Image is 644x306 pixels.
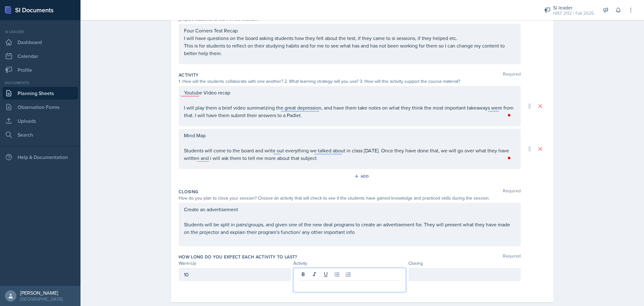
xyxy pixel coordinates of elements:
[20,296,63,302] div: [GEOGRAPHIC_DATA]
[503,72,521,78] span: Required
[3,36,78,48] a: Dashboard
[184,221,515,236] p: Students will be split in pairs/groups, and given one of the new deal programs to create an adver...
[293,260,406,267] div: Activity
[3,151,78,163] div: Help & Documentation
[3,80,78,86] div: Documents
[352,172,373,181] button: Add
[3,29,78,35] div: Si leader
[184,89,515,119] div: To enrich screen reader interactions, please activate Accessibility in Grammarly extension settings
[184,147,515,162] p: Students will come to the board and write out everything we talked about in class [DATE]. Once th...
[408,260,521,267] div: Closing
[3,115,78,127] a: Uploads
[184,89,515,96] p: Youtube Video recap
[3,87,78,99] a: Planning Sheets
[179,78,521,85] div: 1. How will the students collaborate with one another? 2. What learning strategy will you use? 3....
[179,260,291,267] div: Warm-Up
[184,104,515,119] p: I will play them a brief video summarizing the great depression, and have them take notes on what...
[3,50,78,62] a: Calendar
[3,64,78,76] a: Profile
[184,42,515,57] p: This is for students to reflect on their studying habits and for me to see what has and has not b...
[179,254,297,260] label: How long do you expect each activity to last?
[184,271,286,278] p: 10
[184,132,515,139] p: Mind Map
[184,27,515,34] p: Four Corners Test Recap
[553,4,594,11] div: Si leader
[179,72,199,78] label: Activity
[3,128,78,141] a: Search
[179,195,521,201] div: How do you plan to close your session? Choose an activity that will check to see if the students ...
[553,10,594,17] div: HIST 2112 / Fall 2025
[503,189,521,195] span: Required
[184,132,515,162] div: To enrich screen reader interactions, please activate Accessibility in Grammarly extension settings
[3,101,78,113] a: Observation Forms
[184,206,515,213] p: Create an advertisement
[184,34,515,42] p: I will have questions on the board asking students how they felt about the test, if they came to ...
[179,189,198,195] label: Closing
[356,174,369,179] div: Add
[503,254,521,260] span: Required
[20,290,63,296] div: [PERSON_NAME]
